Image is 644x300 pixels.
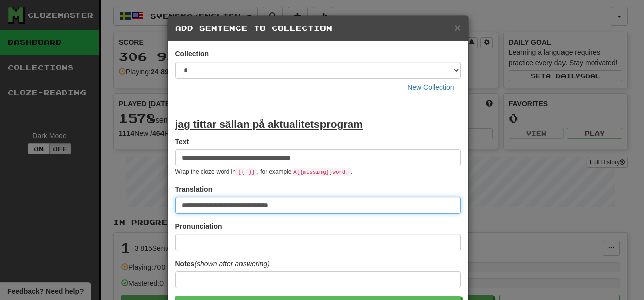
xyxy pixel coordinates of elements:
[247,168,257,176] code: }}
[175,184,213,194] label: Translation
[175,118,363,130] u: jag tittar sällan på aktualitetsprogram
[236,168,247,176] code: {{
[454,22,460,33] span: ×
[291,168,350,176] code: A {{ missing }} word.
[175,259,270,269] label: Notes
[175,137,189,147] label: Text
[454,22,460,33] button: Close
[400,79,460,96] button: New Collection
[194,260,269,268] em: (shown after answering)
[175,49,209,59] label: Collection
[175,168,352,175] small: Wrap the cloze-word in , for example .
[175,23,461,33] h5: Add Sentence to Collection
[175,221,222,231] label: Pronunciation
